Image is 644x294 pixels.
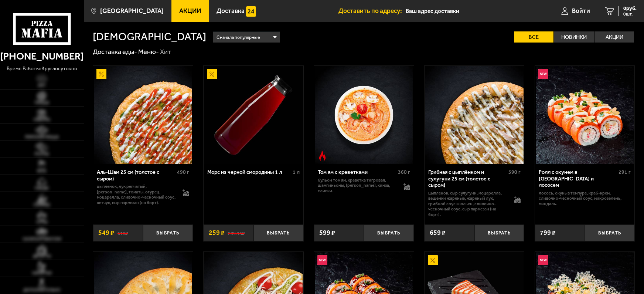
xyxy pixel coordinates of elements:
span: 799 ₽ [540,229,556,236]
img: Грибная с цыплёнком и сулугуни 25 см (толстое с сыром) [425,66,524,164]
img: Новинка [538,69,548,79]
div: Аль-Шам 25 см (толстое с сыром) [97,169,175,182]
div: Том ям с креветками [318,169,396,175]
span: 599 ₽ [319,229,335,236]
span: 590 г [508,169,521,175]
label: Новинки [554,31,594,43]
img: Акционный [428,255,438,265]
button: Выбрать [474,224,524,241]
p: бульон том ям, креветка тигровая, шампиньоны, [PERSON_NAME], кинза, сливки. [318,178,397,194]
button: Выбрать [253,224,303,241]
s: 618 ₽ [117,229,128,236]
label: Акции [594,31,634,43]
p: цыпленок, сыр сулугуни, моцарелла, вешенки жареные, жареный лук, грибной соус Жюльен, сливочно-че... [428,190,507,217]
a: Доставка еды- [93,48,137,56]
span: Доставка [217,8,245,14]
span: 0 шт. [623,12,637,16]
span: 490 г [177,169,189,175]
p: цыпленок, лук репчатый, [PERSON_NAME], томаты, огурец, моцарелла, сливочно-чесночный соус, кетчуп... [97,184,176,205]
div: Морс из черной смородины 1 л [207,169,291,175]
span: 360 г [398,169,410,175]
a: Грибная с цыплёнком и сулугуни 25 см (толстое с сыром) [425,66,524,164]
img: Морс из черной смородины 1 л [204,66,303,164]
button: Выбрать [364,224,414,241]
p: лосось, окунь в темпуре, краб-крем, сливочно-чесночный соус, микрозелень, миндаль. [539,190,631,207]
span: [GEOGRAPHIC_DATA] [100,8,164,14]
span: 1 л [293,169,300,175]
a: Острое блюдоТом ям с креветками [314,66,414,164]
img: Акционный [96,69,106,79]
img: Новинка [317,255,327,265]
div: Хит [160,48,171,57]
span: Акции [179,8,201,14]
img: Острое блюдо [317,151,327,160]
h1: [DEMOGRAPHIC_DATA] [93,31,206,42]
img: Аль-Шам 25 см (толстое с сыром) [94,66,192,164]
div: Грибная с цыплёнком и сулугуни 25 см (толстое с сыром) [428,169,507,188]
label: Все [514,31,553,43]
input: Ваш адрес доставки [406,4,535,18]
span: 0 руб. [623,6,637,11]
button: Выбрать [143,224,193,241]
span: 659 ₽ [430,229,446,236]
s: 289.15 ₽ [228,229,245,236]
img: Акционный [207,69,217,79]
a: Меню- [138,48,159,56]
span: 259 ₽ [209,229,225,236]
img: Новинка [538,255,548,265]
span: Сначала популярные [217,31,260,44]
button: Выбрать [585,224,635,241]
a: АкционныйМорс из черной смородины 1 л [204,66,303,164]
span: 549 ₽ [98,229,114,236]
a: АкционныйАль-Шам 25 см (толстое с сыром) [93,66,193,164]
img: Том ям с креветками [315,66,413,164]
a: НовинкаРолл с окунем в темпуре и лососем [535,66,635,164]
img: 15daf4d41897b9f0e9f617042186c801.svg [246,6,256,16]
span: Доставить по адресу: [338,8,406,14]
span: 291 г [619,169,631,175]
img: Ролл с окунем в темпуре и лососем [536,66,634,164]
span: Войти [572,8,590,14]
div: Ролл с окунем в [GEOGRAPHIC_DATA] и лососем [539,169,617,188]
